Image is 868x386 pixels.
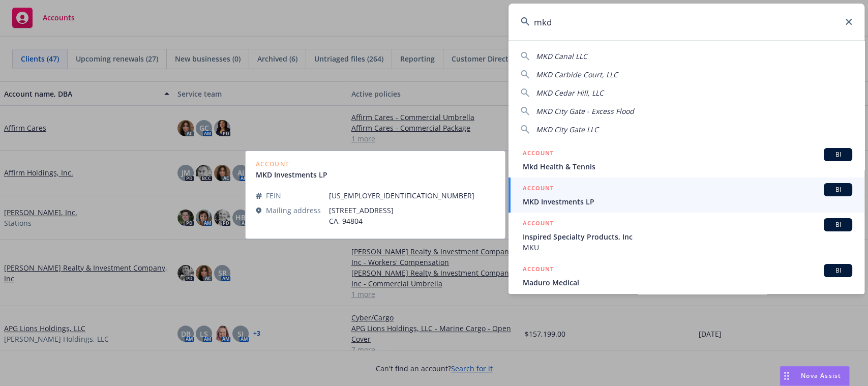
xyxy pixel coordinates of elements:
[508,258,864,293] a: ACCOUNTBIMaduro Medical
[523,161,852,172] span: Mkd Health & Tennis
[523,196,852,207] span: MKD Investments LP
[508,142,864,177] a: ACCOUNTBIMkd Health & Tennis
[508,177,864,213] a: ACCOUNTBIMKD Investments LP
[523,231,852,242] span: Inspired Specialty Products, Inc
[523,183,554,195] h5: ACCOUNT
[536,51,587,61] span: MKD Canal LLC
[523,242,852,253] span: MKU
[523,277,852,288] span: Maduro Medical
[536,70,618,79] span: MKD Carbide Court, LLC
[780,366,850,386] button: Nova Assist
[536,125,598,134] span: MKD City Gate LLC
[508,213,864,258] a: ACCOUNTBIInspired Specialty Products, IncMKU
[508,4,864,40] input: Search...
[523,148,554,160] h5: ACCOUNT
[828,220,848,229] span: BI
[801,371,841,380] span: Nova Assist
[828,150,848,159] span: BI
[828,266,848,275] span: BI
[828,185,848,194] span: BI
[536,88,604,98] span: MKD Cedar Hill, LLC
[780,366,793,385] div: Drag to move
[523,218,554,230] h5: ACCOUNT
[536,106,634,116] span: MKD City Gate - Excess Flood
[523,264,554,276] h5: ACCOUNT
